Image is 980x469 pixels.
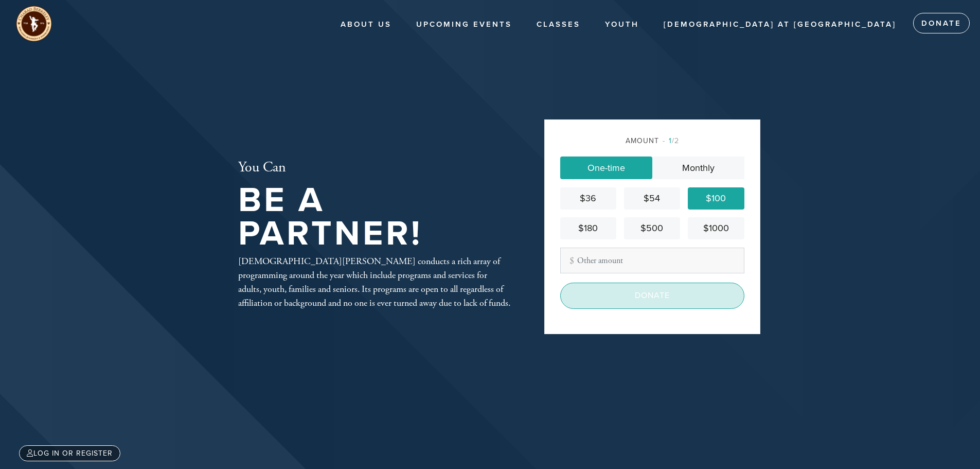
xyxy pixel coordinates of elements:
a: Donate [913,13,970,33]
div: $54 [628,192,676,205]
a: About Us [333,15,399,34]
input: Other amount [560,248,744,273]
a: One-time [560,157,652,179]
div: $180 [564,221,612,235]
a: Monthly [652,157,744,179]
a: $180 [560,217,616,239]
a: $1000 [688,217,744,239]
div: $36 [564,192,612,205]
a: $100 [688,187,744,210]
img: unnamed%20%283%29_0.png [15,5,52,42]
a: Youth [597,15,647,34]
a: [DEMOGRAPHIC_DATA] at [GEOGRAPHIC_DATA] [656,15,904,34]
a: $54 [624,187,680,210]
a: $500 [624,217,680,239]
a: Classes [529,15,588,34]
a: Upcoming Events [408,15,520,34]
a: Log in or register [19,445,120,461]
div: $500 [628,221,676,235]
input: Donate [560,283,744,308]
h2: You Can [238,159,511,177]
a: $36 [560,187,616,210]
h1: Be A Partner! [238,184,511,250]
div: [DEMOGRAPHIC_DATA][PERSON_NAME] conducts a rich array of programming around the year which includ... [238,254,511,310]
span: 1 [669,136,672,145]
div: Amount [560,135,744,146]
div: $1000 [692,221,740,235]
span: /2 [663,136,679,145]
div: $100 [692,192,740,205]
